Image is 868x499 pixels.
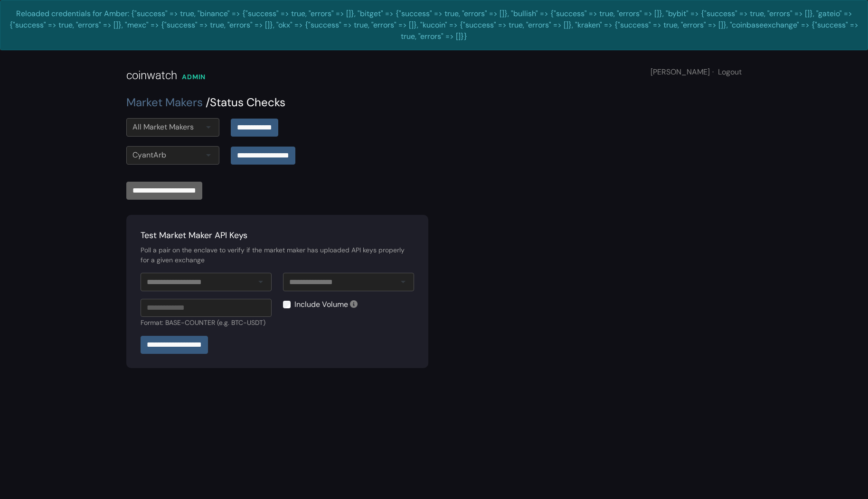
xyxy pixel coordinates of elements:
div: Poll a pair on the enclave to verify if the market maker has uploaded API keys properly for a giv... [141,245,414,265]
span: / [206,95,210,110]
span: · [712,67,714,77]
div: coinwatch [126,67,177,84]
div: CyantArb [132,149,166,161]
div: Test Market Maker API Keys [141,229,414,242]
a: Market Makers [126,95,203,110]
div: Status Checks [126,94,742,111]
label: Include Volume [294,299,348,310]
div: [PERSON_NAME] [651,66,742,78]
a: Logout [718,67,742,77]
small: Format: BASE-COUNTER (e.g. BTC-USDT) [141,318,265,327]
div: ADMIN [182,72,206,82]
a: coinwatch ADMIN [126,50,206,94]
div: All Market Makers [132,121,194,133]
